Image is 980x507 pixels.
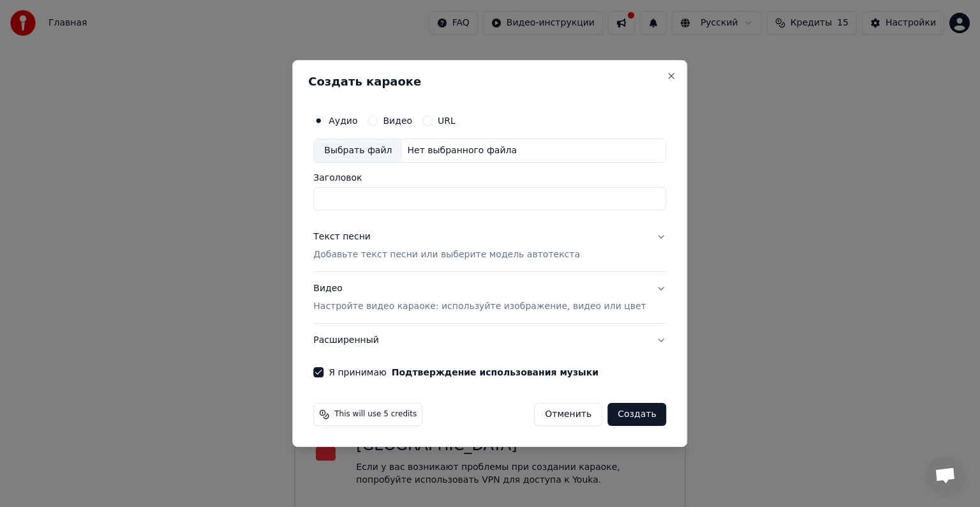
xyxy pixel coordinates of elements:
[313,173,666,182] label: Заголовок
[329,368,598,377] label: Я принимаю
[314,139,402,162] div: Выбрать файл
[392,368,598,377] button: Я принимаю
[383,116,412,125] label: Видео
[313,282,646,313] div: Видео
[334,409,417,420] span: This will use 5 credits
[313,248,580,261] p: Добавьте текст песни или выберите модель автотекста
[402,144,522,157] div: Нет выбранного файла
[313,300,646,313] p: Настройте видео караоке: используйте изображение, видео или цвет
[308,76,671,87] h2: Создать караоке
[534,403,602,426] button: Отменить
[313,220,666,271] button: Текст песниДобавьте текст песни или выберите модель автотекста
[313,324,666,357] button: Расширенный
[329,116,357,125] label: Аудио
[313,231,371,243] div: Текст песни
[607,403,666,426] button: Создать
[313,272,666,323] button: ВидеоНастройте видео караоке: используйте изображение, видео или цвет
[438,116,456,125] label: URL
